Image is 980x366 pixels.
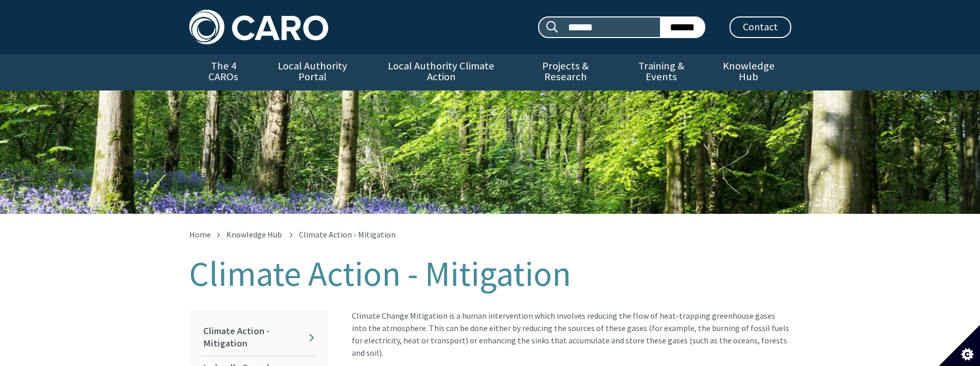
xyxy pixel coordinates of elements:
[189,10,328,44] img: Caro logo
[729,16,791,38] a: Contact
[299,229,396,240] span: Climate Action - Mitigation
[189,54,258,90] a: The 4 CAROs
[226,229,282,240] a: Knowledge Hub
[189,255,791,293] h1: Climate Action - Mitigation
[514,54,616,90] a: Projects & Research
[939,325,980,366] button: Set cookie preferences
[258,54,368,90] a: Local Authority Portal
[706,54,791,90] a: Knowledge Hub
[368,54,514,90] a: Local Authority Climate Action
[189,229,211,240] a: Home
[202,319,316,356] a: Climate Action - Mitigation
[616,54,706,90] a: Training & Events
